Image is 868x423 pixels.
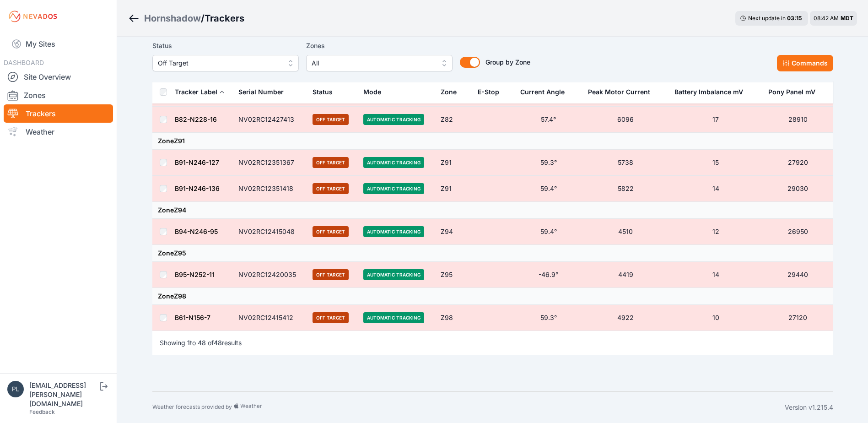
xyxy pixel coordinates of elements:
td: Zone Z94 [152,202,833,219]
a: My Sites [4,33,113,55]
div: Version v1.215.4 [785,403,833,412]
div: Peak Motor Current [588,87,650,97]
td: 12 [669,219,762,245]
span: 48 [198,339,206,347]
a: Hornshadow [144,12,201,25]
td: 59.3° [515,305,582,331]
td: 6096 [582,107,669,133]
button: Battery Imbalance mV [674,81,750,103]
td: Z91 [435,176,472,202]
span: Automatic Tracking [363,226,424,237]
span: Off Target [313,114,349,125]
a: Zones [4,86,113,104]
a: B82-N228-16 [175,115,217,123]
div: Current Angle [520,87,565,97]
button: Commands [777,55,833,71]
div: E-Stop [478,87,499,97]
label: Status [152,40,299,51]
td: 27920 [763,150,833,176]
a: B91-N246-136 [175,184,220,192]
td: Zone Z98 [152,288,833,305]
div: 03 : 15 [787,15,803,22]
td: NV02RC12420035 [233,262,307,288]
div: Tracker Label [175,87,217,97]
p: Showing to of results [160,338,242,347]
td: NV02RC12415412 [233,305,307,331]
td: 14 [669,176,762,202]
span: All [312,58,434,69]
div: Status [313,87,333,97]
a: Weather [4,123,113,141]
td: 57.4° [515,107,582,133]
span: Automatic Tracking [363,312,424,323]
div: Battery Imbalance mV [674,87,743,97]
div: Serial Number [238,87,284,97]
span: Next update in [748,15,786,22]
td: 59.3° [515,150,582,176]
span: Automatic Tracking [363,269,424,280]
td: NV02RC12415048 [233,219,307,245]
td: 5822 [582,176,669,202]
td: -46.9° [515,262,582,288]
a: Site Overview [4,68,113,86]
div: Zone [441,87,457,97]
span: Off Target [313,226,349,237]
span: Off Target [313,269,349,280]
td: Z91 [435,150,472,176]
span: Off Target [313,157,349,168]
button: Off Target [152,55,299,71]
a: Feedback [29,408,55,415]
td: Z82 [435,107,472,133]
td: 28910 [763,107,833,133]
label: Zones [306,40,453,51]
div: [EMAIL_ADDRESS][PERSON_NAME][DOMAIN_NAME] [29,381,98,408]
button: Mode [363,81,388,103]
td: NV02RC12427413 [233,107,307,133]
td: 26950 [763,219,833,245]
img: Nevados [7,9,59,24]
a: B95-N252-11 [175,271,215,278]
a: B91-N246-127 [175,158,219,166]
h3: Trackers [205,12,244,25]
button: Peak Motor Current [588,81,658,103]
a: B94-N246-95 [175,228,218,235]
a: B61-N156-7 [175,314,210,321]
td: 29030 [763,176,833,202]
span: MDT [841,15,853,22]
span: Off Target [313,183,349,194]
button: E-Stop [478,81,507,103]
button: Zone [441,81,464,103]
button: Pony Panel mV [768,81,823,103]
td: 5738 [582,150,669,176]
span: 1 [187,339,190,347]
span: Group by Zone [485,58,530,66]
span: Off Target [158,58,280,69]
td: Zone Z95 [152,245,833,262]
td: 10 [669,305,762,331]
div: Weather forecasts provided by [152,403,785,412]
button: Status [313,81,340,103]
span: Automatic Tracking [363,183,424,194]
button: Current Angle [520,81,572,103]
td: Z95 [435,262,472,288]
span: 08:42 AM [814,15,839,22]
button: Serial Number [238,81,291,103]
button: Tracker Label [175,81,225,103]
td: Z98 [435,305,472,331]
td: 29440 [763,262,833,288]
img: plsmith@sundt.com [7,381,24,397]
div: Mode [363,87,381,97]
span: Automatic Tracking [363,157,424,168]
td: 17 [669,107,762,133]
td: 4922 [582,305,669,331]
span: 48 [214,339,222,347]
td: 59.4° [515,176,582,202]
td: 4510 [582,219,669,245]
td: 27120 [763,305,833,331]
span: Off Target [313,312,349,323]
button: All [306,55,453,71]
span: DASHBOARD [4,59,44,66]
span: Automatic Tracking [363,114,424,125]
td: 15 [669,150,762,176]
td: Zone Z91 [152,133,833,150]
